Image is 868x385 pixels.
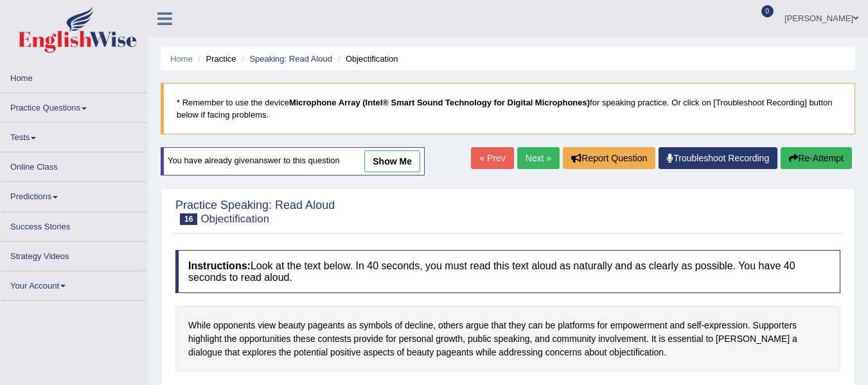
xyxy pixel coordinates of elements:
button: Re-Attempt [781,147,852,169]
a: « Prev [471,147,513,169]
a: Troubleshoot Recording [659,147,777,169]
b: Instructions: [188,260,251,271]
b: Microphone Array (Intel® Smart Sound Technology for Digital Microphones) [289,98,590,107]
div: You have already given answer to this question [161,147,425,175]
blockquote: * Remember to use the device for speaking practice. Or click on [Troubleshoot Recording] button b... [161,83,855,134]
a: Your Account [1,271,147,296]
button: Report Question [563,147,655,169]
span: 16 [180,213,197,225]
h2: Practice Speaking: Read Aloud [175,199,335,225]
a: Strategy Videos [1,242,147,267]
a: Success Stories [1,212,147,237]
li: Practice [195,53,236,65]
a: Home [1,64,147,89]
a: Speaking: Read Aloud [249,54,332,64]
span: 0 [761,5,774,17]
h4: Look at the text below. In 40 seconds, you must read this text aloud as naturally and as clearly ... [175,250,840,293]
a: Practice Questions [1,93,147,118]
a: Online Class [1,152,147,177]
a: Tests [1,123,147,148]
li: Objectification [335,53,398,65]
a: show me [364,150,420,172]
a: Next » [517,147,560,169]
small: Objectification [200,213,269,225]
a: Predictions [1,182,147,207]
a: Home [170,54,193,64]
div: While opponents view beauty pageants as symbols of decline, others argue that they can be platfor... [175,306,840,372]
